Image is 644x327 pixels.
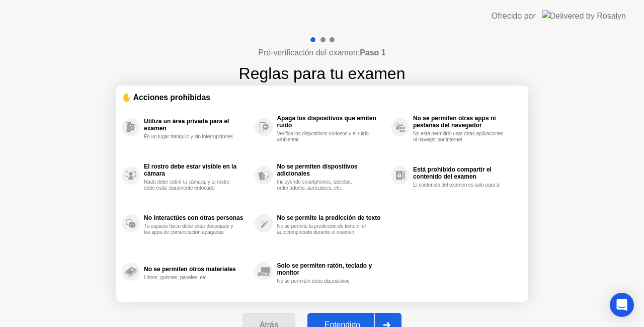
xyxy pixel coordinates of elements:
div: Nada debe cubrir tu cámara, y tu rostro debe estar claramente enfocado [144,179,239,191]
div: Incluyendo smartphones, tabletas, ordenadores, auriculares, etc. [277,179,372,191]
div: No se permite la predicción de texto [277,214,385,221]
div: El contenido del examen es solo para ti [413,182,508,188]
div: ✋ Acciones prohibidas [122,92,522,103]
h4: Pre-verificación del examen: [258,47,385,59]
div: Tu espacio físico debe estar despejado y las apps de comunicación apagadas [144,223,239,235]
img: Delivered by Rosalyn [542,10,626,22]
h1: Reglas para tu examen [239,61,406,86]
div: Ofrecido por [492,10,536,22]
div: No está permitido usar otras aplicaciones ni navegar por internet [413,131,508,143]
div: No se permiten otros materiales [144,266,250,273]
div: No se permite la predicción de texto ni el autocompletado durante el examen [277,223,372,235]
div: No interactúes con otras personas [144,214,250,221]
div: Open Intercom Messenger [610,293,634,317]
b: Paso 1 [360,48,386,57]
div: El rostro debe estar visible en la cámara [144,163,250,177]
div: Verifica los dispositivos ruidosos y el ruido ambiental [277,131,372,143]
div: No se permiten otros dispositivos [277,278,372,284]
div: No se permiten dispositivos adicionales [277,163,385,177]
div: No se permiten otras apps ni pestañas del navegador [413,115,517,129]
div: En un lugar tranquilo y sin interrupciones [144,134,239,140]
div: Utiliza un área privada para el examen [144,118,250,132]
div: Solo se permiten ratón, teclado y monitor [277,262,385,276]
div: Está prohibido compartir el contenido del examen [413,166,517,180]
div: Apaga los dispositivos que emiten ruido [277,115,385,129]
div: Libros, guiones, papeles, etc. [144,275,239,281]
